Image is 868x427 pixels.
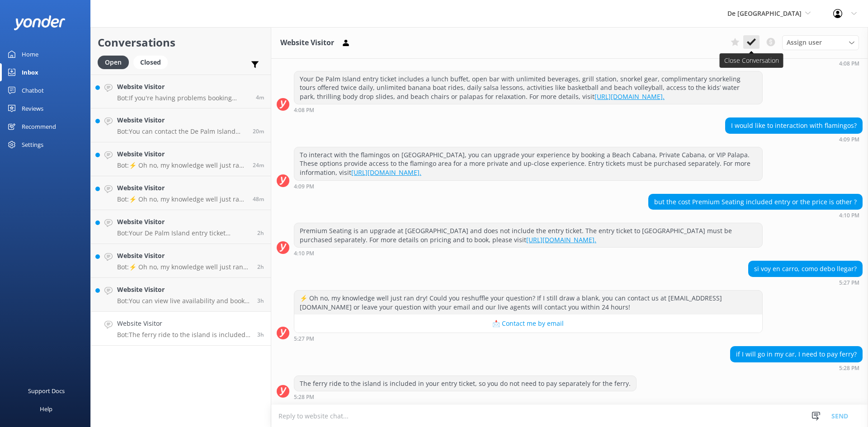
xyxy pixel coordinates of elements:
div: Assign User [782,35,859,50]
div: Sep 24 2025 04:09pm (UTC -04:00) America/Caracas [725,136,863,142]
div: Sep 24 2025 05:28pm (UTC -04:00) America/Caracas [294,394,637,400]
div: Sep 24 2025 05:27pm (UTC -04:00) America/Caracas [294,335,763,342]
a: Website VisitorBot:⚡ Oh no, my knowledge well just ran dry! Could you reshuffle your question? If... [91,244,271,278]
div: The ferry ride to the island is included in your entry ticket, so you do not need to pay separate... [294,376,636,391]
div: Help [40,400,52,418]
p: Bot: The ferry ride to the island is included in your entry ticket, so you do not need to pay sep... [117,331,250,339]
a: Website VisitorBot:Your De Palm Island entry ticket includes a lunch buffet, open bar with unlimi... [91,210,271,244]
div: Inbox [22,63,38,81]
p: Bot: ⚡ Oh no, my knowledge well just ran dry! Could you reshuffle your question? If I still draw ... [117,161,246,169]
span: Sep 24 2025 06:48pm (UTC -04:00) America/Caracas [257,263,264,271]
div: I would like to interaction with flamingos? [726,118,862,133]
h4: Website Visitor [117,217,250,227]
a: [URL][DOMAIN_NAME]. [351,168,421,177]
div: Sep 24 2025 04:10pm (UTC -04:00) America/Caracas [648,212,863,218]
div: Premium Seating is an upgrade at [GEOGRAPHIC_DATA] and does not include the entry ticket. The ent... [294,223,762,247]
h4: Website Visitor [117,183,246,193]
div: Open [98,56,129,69]
h4: Website Visitor [117,319,250,328]
div: but the cost Premium Seating included entry or the price is other ? [649,194,862,210]
span: De [GEOGRAPHIC_DATA] [727,9,802,18]
a: Website VisitorBot:You can contact the De Palm Island team at [EMAIL_ADDRESS][DOMAIN_NAME].20m [91,108,271,142]
strong: 4:08 PM [839,61,859,66]
div: Sep 24 2025 04:10pm (UTC -04:00) America/Caracas [294,250,763,256]
div: Recommend [22,117,56,136]
a: Website VisitorBot:The ferry ride to the island is included in your entry ticket, so you do not n... [91,312,271,346]
a: Website VisitorBot:⚡ Oh no, my knowledge well just ran dry! Could you reshuffle your question? If... [91,142,271,176]
strong: 5:28 PM [839,366,859,371]
a: Website VisitorBot:⚡ Oh no, my knowledge well just ran dry! Could you reshuffle your question? If... [91,176,271,210]
strong: 5:27 PM [839,280,859,286]
span: Sep 24 2025 05:28pm (UTC -04:00) America/Caracas [257,331,264,338]
div: ⚡ Oh no, my knowledge well just ran dry! Could you reshuffle your question? If I still draw a bla... [294,291,762,314]
strong: 4:10 PM [294,251,314,256]
button: 📩 Contact me by email [294,314,762,333]
div: Home [22,45,38,63]
span: Sep 24 2025 06:52pm (UTC -04:00) America/Caracas [257,229,264,237]
div: Sep 24 2025 05:28pm (UTC -04:00) America/Caracas [730,365,863,371]
div: Reviews [22,99,43,117]
strong: 4:09 PM [839,137,859,142]
a: Closed [133,57,172,67]
p: Bot: You can contact the De Palm Island team at [EMAIL_ADDRESS][DOMAIN_NAME]. [117,127,246,136]
a: Website VisitorBot:You can view live availability and book your De Palm Island tickets and signat... [91,278,271,312]
h2: Conversations [98,34,264,51]
div: Your De Palm Island entry ticket includes a lunch buffet, open bar with unlimited beverages, gril... [294,71,762,104]
h4: Website Visitor [117,82,249,92]
h4: Website Visitor [117,115,246,125]
div: Sep 24 2025 04:08pm (UTC -04:00) America/Caracas [803,60,863,66]
p: Bot: If you're having problems booking online, please get in touch with our support team at [EMAI... [117,94,249,102]
a: [URL][DOMAIN_NAME]. [526,235,596,244]
div: To interact with the flamingos on [GEOGRAPHIC_DATA], you can upgrade your experience by booking a... [294,147,762,180]
p: Bot: You can view live availability and book your De Palm Island tickets and signature experience... [117,297,250,305]
a: Open [98,57,133,67]
p: Bot: Your De Palm Island entry ticket includes a lunch buffet, open bar with unlimited beverages,... [117,229,250,237]
div: Sep 24 2025 04:08pm (UTC -04:00) America/Caracas [294,107,763,113]
span: Sep 24 2025 08:13pm (UTC -04:00) America/Caracas [253,195,264,203]
a: [URL][DOMAIN_NAME]. [594,92,665,101]
strong: 4:08 PM [294,108,314,113]
span: Assign user [787,38,822,47]
div: Closed [133,56,168,69]
h4: Website Visitor [117,251,250,261]
h4: Website Visitor [117,285,250,295]
span: Sep 24 2025 08:41pm (UTC -04:00) America/Caracas [253,127,264,135]
div: Chatbot [22,81,44,99]
div: Sep 24 2025 05:27pm (UTC -04:00) America/Caracas [748,279,863,286]
a: Website VisitorBot:If you're having problems booking online, please get in touch with our support... [91,75,271,108]
div: si voy en carro, como debo llegar? [749,261,862,277]
h3: Website Visitor [280,37,334,49]
strong: 4:09 PM [294,184,314,189]
img: yonder-white-logo.png [14,15,66,30]
span: Sep 24 2025 08:57pm (UTC -04:00) America/Caracas [256,94,264,101]
p: Bot: ⚡ Oh no, my knowledge well just ran dry! Could you reshuffle your question? If I still draw ... [117,263,250,271]
div: Sep 24 2025 04:09pm (UTC -04:00) America/Caracas [294,183,763,189]
p: Bot: ⚡ Oh no, my knowledge well just ran dry! Could you reshuffle your question? If I still draw ... [117,195,246,203]
strong: 5:27 PM [294,336,314,342]
strong: 4:10 PM [839,213,859,218]
h4: Website Visitor [117,149,246,159]
strong: 5:28 PM [294,394,314,400]
div: Settings [22,136,43,154]
span: Sep 24 2025 08:37pm (UTC -04:00) America/Caracas [253,161,264,169]
span: Sep 24 2025 05:38pm (UTC -04:00) America/Caracas [257,297,264,305]
div: Support Docs [28,382,65,400]
div: if I will go in my car, I need to pay ferry? [731,347,862,362]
